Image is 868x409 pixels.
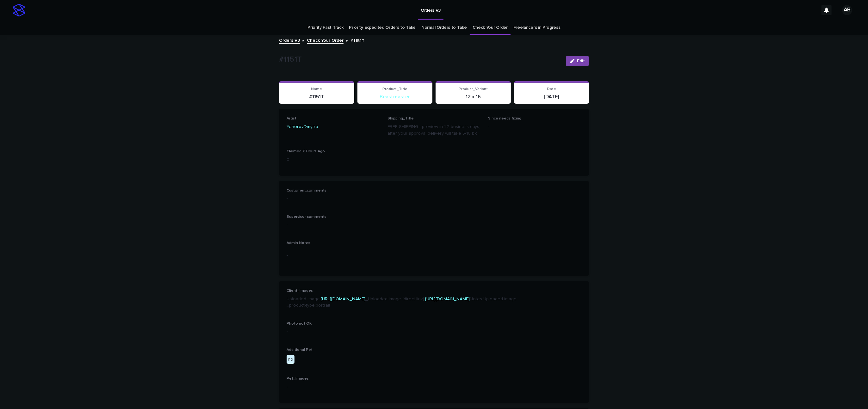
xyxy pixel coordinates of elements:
[350,37,364,44] p: #1151T
[382,87,407,91] span: Product_Title
[287,117,296,120] span: Artist
[566,56,589,66] button: Edit
[287,377,309,381] span: Pet_Images
[488,117,521,120] span: Since needs fixing
[311,87,322,91] span: Name
[387,124,481,137] p: FREE SHIPPING - preview in 1-2 business days, after your approval delivery will take 5-10 b.d.
[287,384,581,390] p: -
[547,87,556,91] span: Date
[287,215,326,219] span: Supervisor comments
[473,20,508,35] a: Check Your Order
[283,94,350,100] p: #1151T
[387,117,414,120] span: Shipping_Title
[307,20,343,35] a: Priority Fast Track
[488,124,581,130] p: -
[380,94,410,100] a: Beastmaster
[279,55,561,64] p: #1151T
[287,150,325,153] span: Claimed X Hours Ago
[349,20,416,35] a: Priority Expedited Orders to Take
[287,222,581,228] p: -
[287,252,581,259] p: -
[13,4,25,16] img: stacker-logo-s-only.png
[279,36,300,44] a: Orders V3
[287,195,581,202] p: -
[287,355,294,364] div: no
[425,297,470,301] a: [URL][DOMAIN_NAME]
[842,5,852,15] div: AB
[287,289,313,293] span: Client_Images
[459,87,488,91] span: Product_Variant
[577,59,585,63] span: Edit
[287,296,581,309] p: Uploaded image: _Uploaded image (direct link): Notes Uploaded image: _product-type:portrait
[421,20,467,35] a: Normal Orders to Take
[287,348,313,352] span: Additional Pet
[307,36,344,44] a: Check Your Order
[287,189,326,192] span: Customer_comments
[287,156,380,163] p: 0
[287,322,312,326] span: Photo not OK
[513,20,561,35] a: Freelancers in Progress
[439,94,507,100] p: 12 x 16
[518,94,586,100] p: [DATE]
[287,241,310,245] span: Admin Notes
[321,297,365,301] a: [URL][DOMAIN_NAME]
[287,124,318,130] a: YehorovDmytro
[287,328,581,335] p: -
